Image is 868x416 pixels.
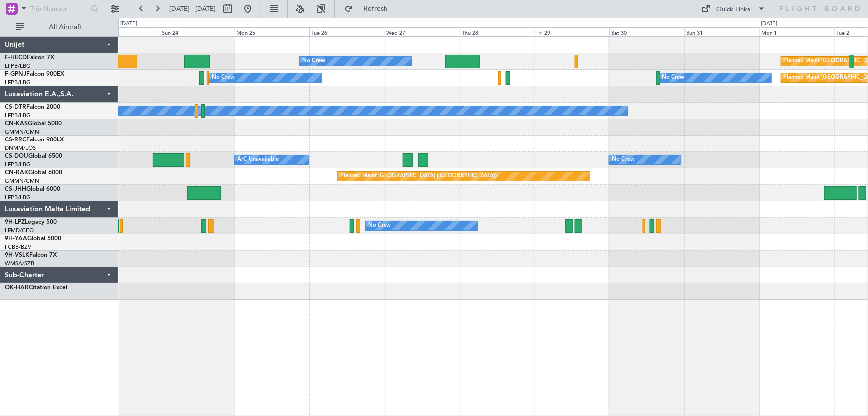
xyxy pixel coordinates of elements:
[302,54,325,69] div: No Crew
[717,5,751,15] div: Quick Links
[368,218,391,233] div: No Crew
[355,5,396,12] span: Refresh
[160,27,235,36] div: Sun 24
[5,128,39,136] a: GMMN/CMN
[5,285,67,291] a: OK-HARCitation Excel
[5,194,31,201] a: LFPB/LBG
[5,186,26,192] span: CS-JHH
[5,219,57,225] a: 9H-LPZLegacy 500
[5,55,54,61] a: F-HECDFalcon 7X
[5,186,60,192] a: CS-JHHGlobal 6000
[237,152,279,167] div: A/C Unavailable
[11,19,108,35] button: All Aircraft
[5,170,28,176] span: CN-RAK
[5,153,28,159] span: CS-DOU
[5,260,34,267] a: WMSA/SZB
[460,27,535,36] div: Thu 28
[212,70,235,85] div: No Crew
[5,71,64,77] a: F-GPNJFalcon 900EX
[5,170,62,176] a: CN-RAKGlobal 6000
[5,121,62,127] a: CN-KASGlobal 5000
[662,70,685,85] div: No Crew
[5,104,26,110] span: CS-DTR
[612,152,635,167] div: No Crew
[26,24,105,31] span: All Aircraft
[5,161,31,168] a: LFPB/LBG
[5,112,31,119] a: LFPB/LBG
[697,1,771,17] button: Quick Links
[5,137,26,143] span: CS-RRC
[235,27,310,36] div: Mon 25
[535,27,610,36] div: Fri 29
[5,252,57,258] a: 9H-VSLKFalcon 7X
[5,285,29,291] span: OK-HAR
[5,219,25,225] span: 9H-LPZ
[5,144,36,152] a: DNMM/LOS
[5,153,62,159] a: CS-DOUGlobal 6500
[169,4,216,13] span: [DATE] - [DATE]
[385,27,460,36] div: Wed 27
[761,20,778,28] div: [DATE]
[5,55,27,61] span: F-HECD
[684,27,760,36] div: Sun 31
[5,137,64,143] a: CS-RRCFalcon 900LX
[120,20,137,28] div: [DATE]
[5,71,26,77] span: F-GPNJ
[760,27,835,36] div: Mon 1
[5,62,31,70] a: LFPB/LBG
[609,27,684,36] div: Sat 30
[340,1,399,17] button: Refresh
[5,252,29,258] span: 9H-VSLK
[5,227,34,234] a: LFMD/CEQ
[85,27,160,36] div: Sat 23
[30,1,88,16] input: Trip Number
[5,121,28,127] span: CN-KAS
[5,243,31,251] a: FCBB/BZV
[5,79,31,86] a: LFPB/LBG
[340,169,497,184] div: Planned Maint [GEOGRAPHIC_DATA] ([GEOGRAPHIC_DATA])
[5,177,39,185] a: GMMN/CMN
[309,27,385,36] div: Tue 26
[5,236,27,242] span: 9H-YAA
[5,236,61,242] a: 9H-YAAGlobal 5000
[5,104,60,110] a: CS-DTRFalcon 2000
